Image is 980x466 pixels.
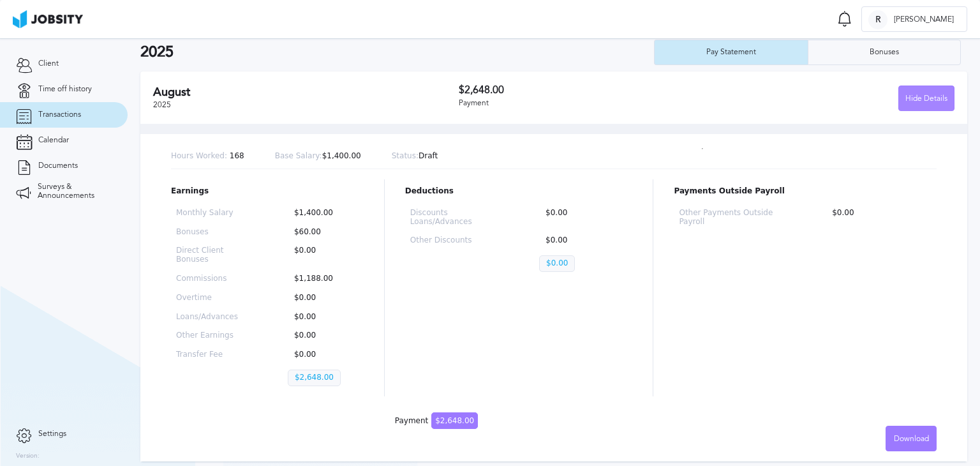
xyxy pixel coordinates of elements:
span: [PERSON_NAME] [887,15,960,24]
span: Transactions [38,110,81,119]
p: Commissions [176,274,247,283]
p: Other Payments Outside Payroll [679,209,785,227]
h3: $2,648.00 [459,84,707,96]
span: Base Salary: [275,151,322,160]
span: Time off history [38,85,92,94]
span: Status: [392,151,419,160]
p: $0.00 [288,331,359,340]
div: Payment [459,99,707,108]
p: Bonuses [176,228,247,237]
p: Payments Outside Payroll [674,187,937,196]
h2: 2025 [140,43,654,61]
p: $0.00 [539,209,627,227]
button: Bonuses [808,40,961,65]
p: $1,400.00 [288,209,359,218]
p: Draft [392,152,438,161]
button: Download [886,426,937,451]
label: Version: [16,453,40,460]
p: Monthly Salary [176,209,247,218]
div: Bonuses [863,48,905,57]
span: 2025 [153,100,171,109]
p: $0.00 [288,313,359,322]
p: Transfer Fee [176,350,247,359]
button: Pay Statement [654,40,808,65]
p: Deductions [405,187,633,196]
p: $0.00 [288,246,359,264]
span: Calendar [38,136,69,145]
div: Hide Details [899,86,954,112]
h2: August [153,86,459,99]
span: Settings [38,430,66,439]
p: $60.00 [288,228,359,237]
p: Earnings [171,187,364,196]
p: Other Discounts [410,236,498,245]
span: Hours Worked: [171,151,227,160]
div: Payment [395,417,478,426]
p: $0.00 [539,236,627,245]
p: Other Earnings [176,331,247,340]
p: Loans/Advances [176,313,247,322]
p: Overtime [176,294,247,303]
p: $0.00 [288,350,359,359]
p: Discounts Loans/Advances [410,209,498,227]
p: $1,400.00 [275,152,361,161]
p: Direct Client Bonuses [176,246,247,264]
p: $0.00 [826,209,932,227]
div: R [868,10,887,29]
button: R[PERSON_NAME] [861,6,967,32]
span: Client [38,59,59,68]
div: Pay Statement [700,48,762,57]
span: $2,648.00 [431,412,478,429]
span: Download [894,435,929,444]
span: Surveys & Announcements [38,183,112,200]
p: 168 [171,152,244,161]
p: $2,648.00 [288,370,341,386]
button: Hide Details [898,86,954,111]
p: $1,188.00 [288,274,359,283]
p: $0.00 [539,255,575,272]
p: $0.00 [288,294,359,303]
span: Documents [38,162,78,170]
img: ab4bad089aa723f57921c736e9817d99.png [13,10,83,28]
